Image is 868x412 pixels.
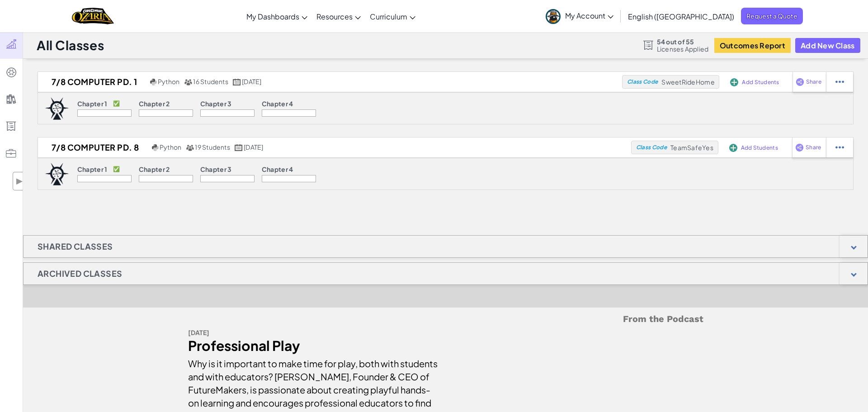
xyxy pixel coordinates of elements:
p: Chapter 1 [77,166,108,173]
img: python.png [152,144,159,151]
img: IconShare_Purple.svg [795,143,804,152]
img: calendar.svg [235,144,243,151]
span: 19 Students [195,143,230,151]
p: Chapter 2 [139,100,170,107]
span: English ([GEOGRAPHIC_DATA]) [628,12,734,21]
img: Home [72,7,114,25]
img: MultipleUsers.png [186,144,194,151]
h2: 7/8 Computer Pd. 8 [38,141,150,154]
span: Add Students [741,145,778,151]
img: logo [45,163,69,185]
p: Chapter 1 [77,100,108,107]
a: My Dashboards [242,4,312,28]
p: Chapter 3 [200,100,232,107]
img: IconShare_Purple.svg [796,78,804,86]
img: IconStudentEllipsis.svg [835,78,844,86]
p: Chapter 4 [262,100,293,107]
span: Python [160,143,181,151]
button: Add New Class [795,38,860,53]
img: MultipleUsers.png [184,79,192,85]
h1: Shared Classes [24,235,127,258]
span: TeamSafeYes [670,143,713,152]
p: ✅ [113,166,120,173]
span: My Account [565,11,613,20]
img: logo [45,97,69,120]
span: Share [806,79,821,85]
img: IconStudentEllipsis.svg [835,143,844,152]
span: [DATE] [244,143,263,151]
img: IconAddStudents.svg [730,78,738,86]
span: Class Code [636,145,667,150]
span: [DATE] [242,77,261,85]
img: python.png [150,79,157,85]
p: Chapter 4 [262,166,293,173]
a: English ([GEOGRAPHIC_DATA]) [623,4,739,28]
span: Resources [316,12,353,21]
a: Request a Quote [741,8,803,24]
span: ▶ [15,175,23,188]
span: Class Code [627,79,658,85]
div: [DATE] [188,326,439,339]
a: 7/8 Computer Pd. 8 Python 19 Students [DATE] [38,141,631,154]
span: Curriculum [370,12,407,21]
h5: From the Podcast [188,312,703,326]
span: Licenses Applied [657,45,709,52]
h1: All Classes [37,37,104,54]
span: Share [806,145,821,150]
span: Python [158,77,179,85]
p: Chapter 3 [200,166,232,173]
span: My Dashboards [246,12,299,21]
a: Resources [312,4,365,28]
img: avatar [546,9,561,24]
img: IconAddStudents.svg [729,144,737,152]
a: 7/8 Computer Pd. 1 Python 16 Students [DATE] [38,75,622,89]
h1: Archived Classes [24,262,136,285]
p: ✅ [113,100,120,107]
a: Ozaria by CodeCombat logo [72,7,114,25]
span: Add Students [742,80,779,85]
span: 16 Students [193,77,228,85]
div: Professional Play [188,339,439,352]
span: SweetRideHome [661,78,714,86]
span: 54 out of 55 [657,38,709,45]
button: Outcomes Report [714,38,791,53]
img: calendar.svg [233,79,241,85]
h2: 7/8 Computer Pd. 1 [38,75,148,89]
a: My Account [541,2,618,30]
a: Curriculum [365,4,420,28]
p: Chapter 2 [139,166,170,173]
